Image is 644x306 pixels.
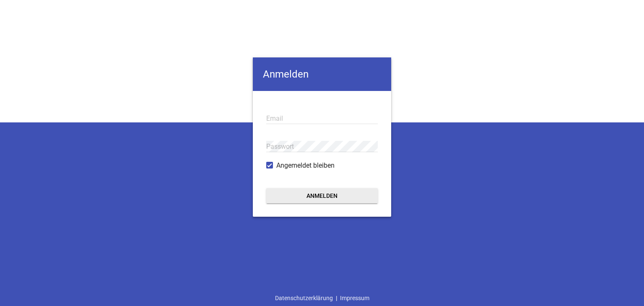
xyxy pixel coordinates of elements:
[276,161,335,171] span: Angemeldet bleiben
[337,290,372,306] a: Impressum
[266,188,378,203] button: Anmelden
[272,290,336,306] a: Datenschutzerklärung
[253,57,391,91] h4: Anmelden
[272,290,372,306] div: |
